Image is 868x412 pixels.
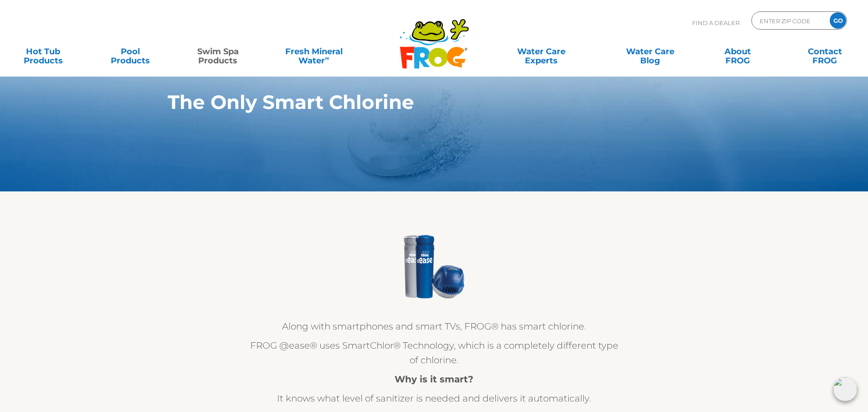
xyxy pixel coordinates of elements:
[97,42,164,61] a: PoolProducts
[791,42,859,61] a: ContactFROG
[325,54,329,62] sup: ∞
[247,391,621,406] p: It knows what level of sanitizer is needed and delivers it automatically.
[271,42,356,61] a: Fresh MineralWater∞
[704,42,771,61] a: AboutFROG
[486,42,596,61] a: Water CareExperts
[184,42,252,61] a: Swim SpaProducts
[247,319,621,334] p: Along with smartphones and smart TVs, FROG® has smart chlorine.
[692,11,740,34] p: Find A Dealer
[168,91,658,113] h1: The Only Smart Chlorine
[830,12,846,29] input: GO
[833,377,857,401] img: openIcon
[9,42,77,61] a: Hot TubProducts
[400,232,468,301] img: @ease & Inline
[395,374,473,385] strong: Why is it smart?
[616,42,684,61] a: Water CareBlog
[759,14,820,27] input: Zip Code Form
[247,338,621,367] p: FROG @ease® uses SmartChlor® Technology, which is a completely different type of chlorine.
